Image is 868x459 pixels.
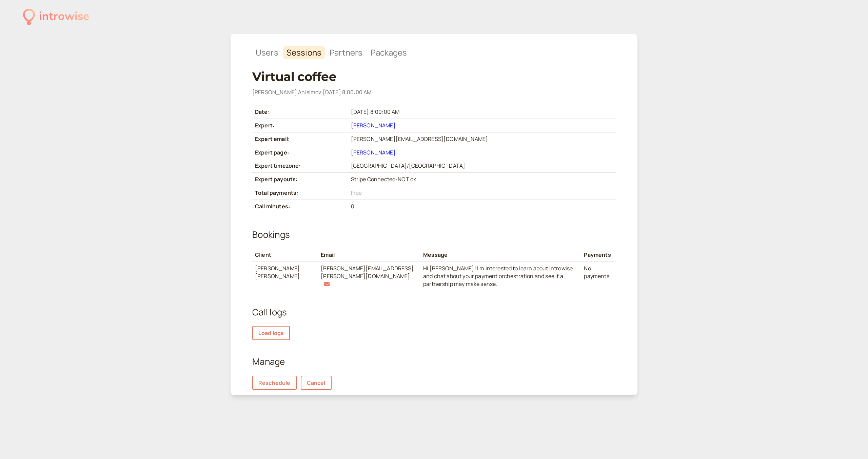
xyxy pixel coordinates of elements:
a: [PERSON_NAME] [351,122,396,129]
th: Expert page: [252,146,348,159]
th: Date: [252,105,348,119]
th: Message [420,248,581,262]
a: Packages [367,46,410,59]
th: Expert: [252,119,348,132]
a: [PERSON_NAME] [351,149,396,156]
th: Expert payouts: [252,173,348,186]
button: Load logs [252,326,290,340]
h2: Call logs [252,306,616,319]
a: Reschedule [252,376,297,390]
time: [DATE] 8:00:00 AM [323,88,372,96]
th: Email [318,248,420,262]
th: Expert timezone: [252,159,348,173]
td: [PERSON_NAME][EMAIL_ADDRESS][DOMAIN_NAME] [348,132,616,146]
th: Payments [581,248,616,262]
td: No payments [581,262,616,291]
span: · [321,88,323,96]
a: introwise [23,7,89,26]
td: [PERSON_NAME] [PERSON_NAME] [252,262,318,291]
h2: Manage [252,355,616,369]
th: Total payments: [252,186,348,200]
td: 0 [348,200,616,213]
th: Expert email: [252,132,348,146]
h1: Virtual coffee [252,69,616,84]
span: Free [351,189,362,196]
td: Hi [PERSON_NAME]! I'm interested to learn about Introwise and chat about your payment orchestrati... [420,262,581,291]
td: Stripe Connected - NOT ok [348,173,616,186]
div: [PERSON_NAME] Anisimov [252,88,616,97]
a: Users [252,46,282,59]
div: introwise [39,7,89,26]
button: Re-send confirmation [323,281,330,287]
td: [DATE] 8:00:00 AM [348,105,616,119]
th: Call minutes: [252,200,348,213]
td: [GEOGRAPHIC_DATA]/[GEOGRAPHIC_DATA] [348,159,616,173]
a: Partners [326,46,366,59]
span: Load logs [258,329,284,337]
td: [PERSON_NAME][EMAIL_ADDRESS][PERSON_NAME][DOMAIN_NAME] [318,262,420,291]
h2: Bookings [252,228,616,242]
a: Cancel [301,376,332,390]
th: Client [252,248,318,262]
a: Sessions [283,46,325,59]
